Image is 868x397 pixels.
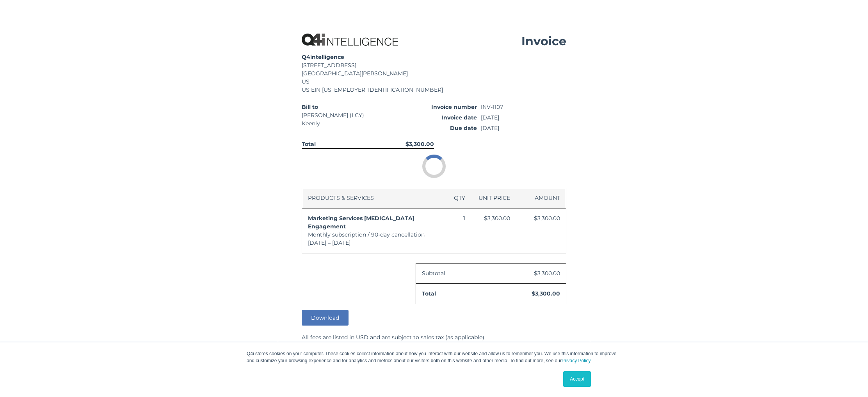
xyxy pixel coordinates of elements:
[302,34,398,46] img: Q4intelligence, LLC logo
[392,114,481,122] span: Invoice date
[534,214,560,223] span: $3,300.00
[308,215,414,230] span: Marketing Services [MEDICAL_DATA] Engagement
[302,119,389,128] div: Keenly
[308,231,425,238] span: Monthly subscription / 90-day cancellation
[308,239,350,246] span: [DATE] – [DATE]
[392,103,481,111] span: Invoice number
[445,208,471,253] td: 1
[488,263,566,284] td: $3,300.00
[302,310,349,326] button: Download
[302,333,566,342] p: All fees are listed in USD and are subject to sales tax (as applicable).
[302,140,318,148] span: Total
[530,288,562,300] span: $3,300.00
[392,124,481,132] span: Due date
[302,188,445,208] th: Products & Services
[445,188,471,208] th: Qty
[302,188,566,253] table: Invoice line items table
[563,371,591,387] a: Accept
[302,53,566,61] div: Q4intelligence
[416,263,488,284] td: Subtotal
[562,358,591,363] a: Privacy Policy
[481,103,566,111] span: INV-1107
[521,34,566,49] h1: Invoice
[406,140,434,148] span: $3,300.00
[247,350,621,364] p: Q4i stores cookies on your computer. These cookies collect information about how you interact wit...
[420,288,438,300] span: Total
[516,188,566,208] th: Amount
[484,214,510,223] span: $3,300.00
[302,86,566,94] div: US EIN [US_EMPLOYER_IDENTIFICATION_NUMBER]
[302,103,389,111] span: Bill to
[302,61,566,86] address: [STREET_ADDRESS] [GEOGRAPHIC_DATA][PERSON_NAME] US
[302,111,389,119] span: [PERSON_NAME] (LCY)
[471,188,516,208] th: Unit Price
[481,124,566,132] time: [DATE]
[481,114,566,122] time: [DATE]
